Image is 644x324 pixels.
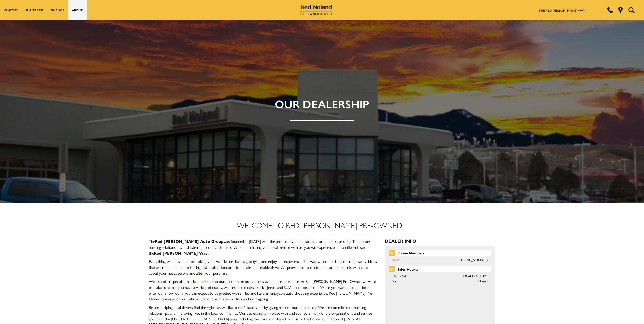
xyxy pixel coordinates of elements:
[300,7,332,12] a: Red Noland Pre-Owned
[392,257,400,262] span: Sales:
[155,238,224,244] strong: Red [PERSON_NAME] Auto Group
[477,278,488,283] span: Closed
[389,266,492,272] span: Sales Hours:
[458,257,488,262] a: [PHONE_NUMBER]
[145,221,495,229] h1: Welcome to Red [PERSON_NAME] Pre-Owned!
[154,250,208,256] strong: Red [PERSON_NAME] Way
[389,250,492,256] span: Phone Numbers:
[149,258,377,276] p: Everything we do is aimed at making your vehicle purchase a gratifying and enjoyable experience. ...
[392,278,398,283] span: Sun
[199,278,214,284] a: used cars
[626,0,636,20] button: Open the search field
[385,238,495,243] h3: Dealer Info
[392,273,406,278] span: Mon - Sat
[539,8,585,13] a: The Red [PERSON_NAME] Way
[300,5,332,15] img: Red Noland Pre-Owned
[461,273,488,278] span: 9:00 AM - 6:00 PM
[149,278,377,302] p: We also offer specials on select on our lot to make our vehicles even more affordable. At Red [PE...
